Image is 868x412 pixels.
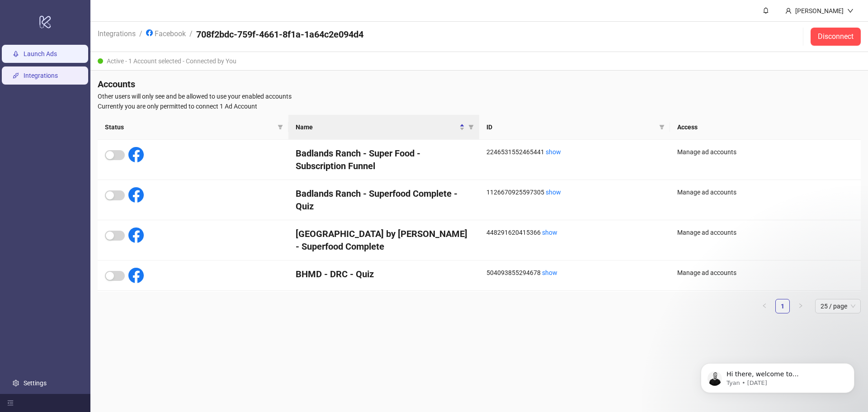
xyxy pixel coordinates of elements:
a: Facebook [144,28,188,38]
a: Launch Ads [24,50,57,57]
a: show [542,229,557,236]
button: right [793,299,808,313]
button: left [757,299,772,313]
div: Manage ad accounts [677,147,854,157]
li: / [189,28,193,45]
span: Other users will only see and be allowed to use your enabled accounts [98,91,861,101]
a: show [546,148,561,156]
span: filter [276,120,285,134]
span: menu-fold [7,400,14,406]
a: 1 [776,299,789,313]
iframe: Intercom notifications message [687,344,868,407]
span: Status [105,122,274,132]
a: Integrations [96,28,137,38]
a: show [542,269,557,276]
span: right [798,303,803,308]
li: Previous Page [757,299,772,313]
div: Page Size [815,299,861,313]
span: filter [659,124,665,130]
div: 1126670925597305 [486,187,663,197]
div: Manage ad accounts [677,227,854,237]
h4: [GEOGRAPHIC_DATA] by [PERSON_NAME] - Superfood Complete [296,227,472,253]
span: 25 / page [821,299,855,313]
span: filter [657,120,666,134]
div: [PERSON_NAME] [792,6,847,16]
span: Currently you are only permitted to connect 1 Ad Account [98,101,861,111]
div: Active - 1 Account selected - Connected by You [90,52,868,71]
li: 1 [775,299,790,313]
span: user [785,8,792,14]
a: Settings [24,379,47,387]
h4: 708f2bdc-759f-4661-8f1a-1a64c2e094d4 [196,28,363,41]
div: Manage ad accounts [677,268,854,278]
div: 448291620415366 [486,227,663,237]
span: filter [278,124,283,130]
th: Access [670,115,861,140]
li: / [139,28,142,45]
th: Name [288,115,479,140]
a: show [546,189,561,196]
span: Name [296,122,458,132]
div: 2246531552465441 [486,147,663,157]
button: Disconnect [811,28,861,46]
div: 504093855294678 [486,268,663,278]
li: Next Page [793,299,808,313]
h4: BHMD - DRC - Quiz [296,268,472,280]
span: bell [763,7,769,14]
span: Disconnect [818,33,854,41]
h4: Badlands Ranch - Superfood Complete - Quiz [296,187,472,213]
span: down [847,8,854,14]
span: filter [467,120,476,134]
div: Manage ad accounts [677,187,854,197]
span: filter [468,124,474,130]
h4: Accounts [98,78,861,90]
span: ID [486,122,656,132]
a: Integrations [24,72,58,79]
h4: Badlands Ranch - Super Food - Subscription Funnel [296,147,472,172]
span: left [762,303,767,308]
